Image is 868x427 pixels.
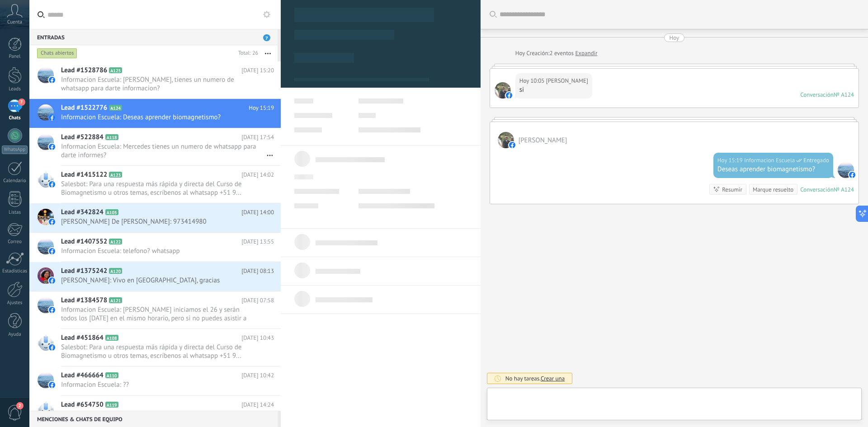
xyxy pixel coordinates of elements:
[109,105,122,111] span: A124
[29,128,281,165] a: Lead #522884 A118 [DATE] 17:54 Informacion Escuela: Mercedes tienes un numero de whatsapp para da...
[834,91,854,99] div: № A124
[2,145,28,154] div: WhatsApp
[249,103,274,113] span: Hoy 15:19
[717,165,829,174] div: Deseas aprender biomagnetismo?
[29,291,281,328] a: Lead #1384578 A121 [DATE] 07:58 Informacion Escuela: [PERSON_NAME] iniciamos el 26 y serán todos ...
[29,61,281,99] a: Lead #1528786 A125 [DATE] 15:20 Informacion Escuela: [PERSON_NAME], tienes un numero de whatsapp ...
[241,133,274,142] span: [DATE] 17:54
[235,49,258,58] div: Total: 26
[241,400,274,409] span: [DATE] 14:24
[519,85,588,94] div: si
[722,185,742,194] div: Resumir
[105,209,118,215] span: A105
[2,86,28,92] div: Leads
[61,247,257,255] span: Informacion Escuela: telefono? whatsapp
[49,248,55,254] img: facebook-sm.svg
[61,267,107,276] span: Lead #1375242
[61,400,104,409] span: Lead #654750
[519,136,567,145] span: Carlos Mendoza Inga
[29,203,281,232] a: Lead #342824 A105 [DATE] 14:00 [PERSON_NAME] De [PERSON_NAME]: 973414980
[16,402,24,409] span: 2
[49,382,55,388] img: facebook-sm.svg
[834,186,854,193] div: № A124
[29,166,281,203] a: Lead #1415122 A123 [DATE] 14:02 Salesbot: Para una respuesta más rápida y directa del Curso de Bi...
[109,297,122,303] span: A121
[49,307,55,313] img: facebook-sm.svg
[575,49,597,58] a: Expandir
[61,380,257,389] span: Informacion Escuela: ??
[109,172,122,178] span: A123
[61,371,104,380] span: Lead #466664
[241,170,274,179] span: [DATE] 14:02
[37,48,77,59] div: Chats abiertos
[541,375,565,382] span: Crear una
[241,267,274,276] span: [DATE] 08:13
[519,76,546,85] div: Hoy 10:05
[800,91,834,99] div: Conversación
[105,335,118,341] span: A108
[49,181,55,188] img: facebook-sm.svg
[744,156,795,165] span: Informacion Escuela (Oficina de Venta)
[803,156,829,165] span: Entregado
[849,172,855,178] img: facebook-sm.svg
[717,156,744,165] div: Hoy 15:19
[7,19,22,25] span: Cuenta
[61,133,104,142] span: Lead #522884
[241,66,274,75] span: [DATE] 15:20
[2,178,28,184] div: Calendario
[29,233,281,262] a: Lead #1407552 A122 [DATE] 13:55 Informacion Escuela: telefono? whatsapp
[546,76,588,85] span: Carlos Mendoza Inga
[105,402,118,408] span: A119
[61,170,107,179] span: Lead #1415122
[29,29,278,45] div: Entradas
[29,99,281,128] a: Lead #1522776 A124 Hoy 15:19 Informacion Escuela: Deseas aprender biomagnetismo?
[61,296,107,305] span: Lead #1384578
[61,180,257,197] span: Salesbot: Para una respuesta más rápida y directa del Curso de Biomagnetismo u otros temas, escrí...
[670,33,679,42] div: Hoy
[505,375,565,382] div: No hay tareas.
[29,366,281,395] a: Lead #466664 A110 [DATE] 10:42 Informacion Escuela: ??
[61,113,257,122] span: Informacion Escuela: Deseas aprender biomagnetismo?
[838,162,854,178] span: Informacion Escuela
[2,332,28,338] div: Ayuda
[2,210,28,216] div: Listas
[506,92,512,99] img: facebook-sm.svg
[49,77,55,83] img: facebook-sm.svg
[241,333,274,343] span: [DATE] 10:43
[29,262,281,291] a: Lead #1375242 A120 [DATE] 08:13 [PERSON_NAME]: Vivo en [GEOGRAPHIC_DATA], gracias
[241,296,274,305] span: [DATE] 07:58
[2,300,28,306] div: Ajustes
[2,239,28,245] div: Correo
[515,49,598,58] div: Creación:
[515,49,527,58] div: Hoy
[495,82,511,99] span: Carlos Mendoza Inga
[61,103,107,113] span: Lead #1522776
[49,144,55,150] img: facebook-sm.svg
[49,219,55,225] img: facebook-sm.svg
[61,333,104,343] span: Lead #451864
[61,305,257,323] span: Informacion Escuela: [PERSON_NAME] iniciamos el 26 y serán todos los [DATE] en el mismo horario, ...
[29,329,281,366] a: Lead #451864 A108 [DATE] 10:43 Salesbot: Para una respuesta más rápida y directa del Curso de Bio...
[61,208,104,217] span: Lead #342824
[61,75,257,93] span: Informacion Escuela: [PERSON_NAME], tienes un numero de whatsapp para darte informacion?
[241,371,274,380] span: [DATE] 10:42
[2,268,28,274] div: Estadísticas
[509,142,515,148] img: facebook-sm.svg
[105,134,118,140] span: A118
[549,49,573,58] span: 2 eventos
[498,132,514,148] span: Carlos Mendoza Inga
[61,410,257,427] span: Salesbot: [PERSON_NAME], ¿quieres recibir novedades y promociones de la Escuela Cetim? Déjanos tu...
[49,277,55,284] img: facebook-sm.svg
[29,411,278,427] div: Menciones & Chats de equipo
[105,372,118,378] span: A110
[61,142,257,160] span: Informacion Escuela: Mercedes tienes un numero de whatsapp para darte informes?
[109,239,122,244] span: A122
[263,34,270,41] span: 7
[2,54,28,60] div: Panel
[241,208,274,217] span: [DATE] 14:00
[61,66,107,75] span: Lead #1528786
[61,343,257,360] span: Salesbot: Para una respuesta más rápida y directa del Curso de Biomagnetismo u otros temas, escrí...
[753,185,793,194] div: Marque resuelto
[61,237,107,246] span: Lead #1407552
[49,344,55,351] img: facebook-sm.svg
